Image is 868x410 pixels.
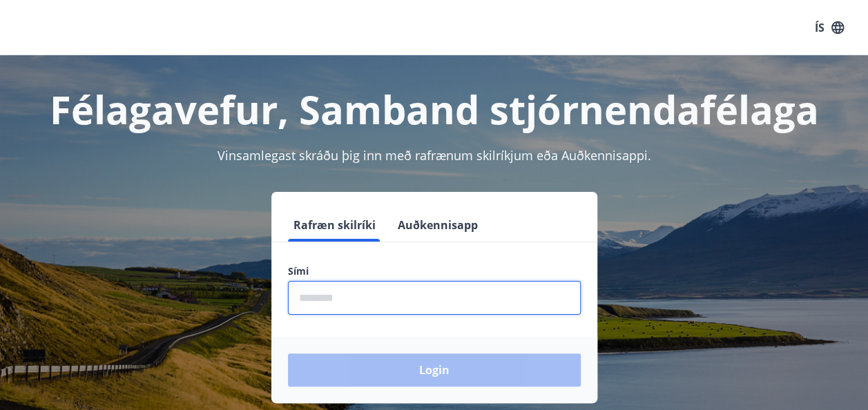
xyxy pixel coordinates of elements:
[17,83,851,135] h1: Félagavefur, Samband stjórnendafélaga
[288,264,581,278] label: Sími
[288,208,381,242] button: Rafræn skilríki
[807,15,851,40] button: ÍS
[218,147,651,164] span: Vinsamlegast skráðu þig inn með rafrænum skilríkjum eða Auðkennisappi.
[392,208,483,242] button: Auðkennisapp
